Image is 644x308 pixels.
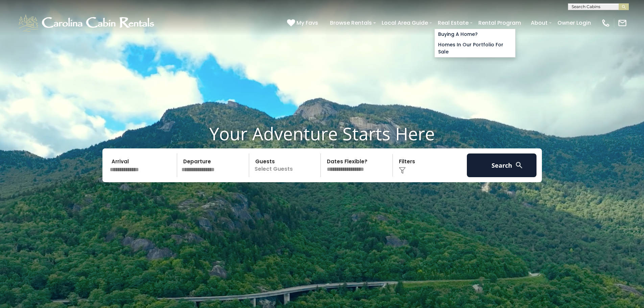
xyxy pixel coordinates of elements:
[435,40,515,57] a: Homes in Our Portfolio For Sale
[601,18,611,28] img: phone-regular-white.png
[5,123,639,144] h1: Your Adventure Starts Here
[378,17,431,29] a: Local Area Guide
[327,17,375,29] a: Browse Rentals
[467,153,537,177] button: Search
[434,17,472,29] a: Real Estate
[17,13,157,33] img: White-1-1-2.png
[527,17,551,29] a: About
[399,167,406,174] img: filter--v1.png
[554,17,594,29] a: Owner Login
[475,17,524,29] a: Rental Program
[296,19,318,27] span: My Favs
[251,153,321,177] p: Select Guests
[287,19,320,27] a: My Favs
[618,18,627,28] img: mail-regular-white.png
[515,161,523,169] img: search-regular-white.png
[435,29,515,40] a: Buying A Home?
